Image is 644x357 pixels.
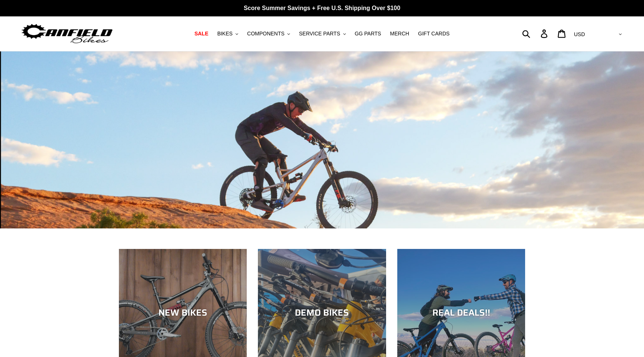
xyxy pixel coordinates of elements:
span: GIFT CARDS [418,31,450,37]
div: NEW BIKES [119,307,247,318]
a: GIFT CARDS [414,29,454,39]
a: MERCH [386,29,413,39]
div: DEMO BIKES [258,307,386,318]
div: REAL DEALS!! [397,307,525,318]
span: SERVICE PARTS [299,31,340,37]
span: MERCH [390,31,409,37]
img: Canfield Bikes [20,22,114,45]
button: BIKES [214,29,242,39]
a: GG PARTS [351,29,385,39]
button: SERVICE PARTS [295,29,349,39]
span: BIKES [217,31,233,37]
input: Search [526,25,545,42]
button: COMPONENTS [243,29,294,39]
a: SALE [191,29,212,39]
span: COMPONENTS [247,31,284,37]
span: GG PARTS [355,31,381,37]
span: SALE [195,31,208,37]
